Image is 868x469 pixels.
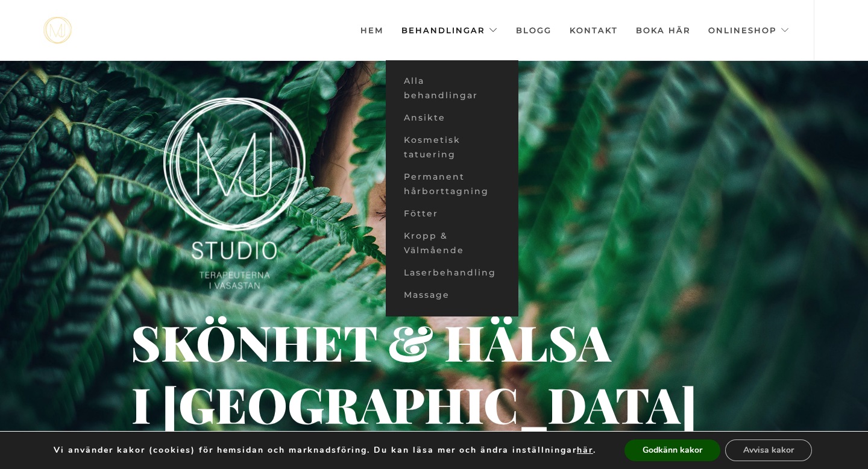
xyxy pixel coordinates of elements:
a: mjstudio mjstudio mjstudio [43,17,72,44]
a: Kosmetisk tatuering [386,129,518,166]
p: Vi använder kakor (cookies) för hemsidan och marknadsföring. Du kan läsa mer och ändra inställnin... [54,445,596,456]
a: Fötter [386,203,518,225]
a: Alla behandlingar [386,70,518,107]
button: Avvisa kakor [725,439,812,461]
div: i [GEOGRAPHIC_DATA] [131,397,310,412]
button: här [577,445,593,456]
a: Massage [386,284,518,306]
a: Ansikte [386,107,518,129]
a: Laserbehandling [386,262,518,284]
a: Permanent hårborttagning [386,166,518,203]
button: Godkänn kakor [624,439,720,461]
div: Skönhet & hälsa [131,335,517,347]
img: mjstudio [43,17,72,44]
a: Kropp & Välmående [386,225,518,262]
